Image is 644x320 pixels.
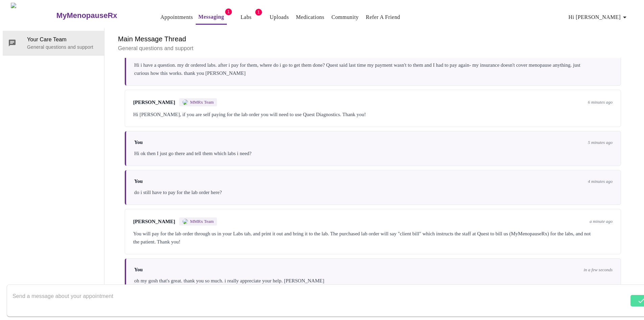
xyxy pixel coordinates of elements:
[134,61,613,77] div: Hi i have a question. my dr ordered labs. after i pay for them, where do i go to get them done? Q...
[270,13,289,22] a: Uploads
[183,219,188,224] img: MMRX
[133,230,613,246] div: You will pay for the lab order through us in your Labs tab, and print it out and bring it to the ...
[569,13,629,22] span: Hi [PERSON_NAME]
[11,3,55,28] img: MyMenopauseRx Logo
[27,44,99,50] p: General questions and support
[134,178,143,184] span: You
[255,9,262,16] span: 1
[332,13,359,22] a: Community
[56,11,117,20] h3: MyMenopauseRx
[134,140,143,145] span: You
[588,100,613,105] span: 6 minutes ago
[133,219,175,225] span: [PERSON_NAME]
[134,149,613,157] div: Hi ok then I just go there and tell them which labs i need?
[134,267,143,273] span: You
[183,100,188,105] img: MMRX
[588,179,613,184] span: 4 minutes ago
[190,100,214,105] span: MMRx Team
[240,13,252,22] a: Labs
[118,44,628,52] p: General questions and support
[225,8,232,15] span: 1
[293,10,327,24] button: Medications
[118,34,628,44] h6: Main Message Thread
[588,140,613,145] span: 5 minutes ago
[296,13,324,22] a: Medications
[55,4,144,27] a: MyMenopauseRx
[3,31,104,55] div: Your Care TeamGeneral questions and support
[198,12,224,22] a: Messaging
[235,10,257,24] button: Labs
[590,219,613,224] span: a minute ago
[566,10,631,24] button: Hi [PERSON_NAME]
[161,13,193,22] a: Appointments
[329,10,362,24] button: Community
[13,290,629,311] textarea: Send a message about your appointment
[27,36,99,44] span: Your Care Team
[366,13,400,22] a: Refer a Friend
[267,10,292,24] button: Uploads
[196,10,227,25] button: Messaging
[363,10,403,24] button: Refer a Friend
[134,188,613,196] div: do i still have to pay for the lab order here?
[133,100,175,105] span: [PERSON_NAME]
[190,219,214,224] span: MMRx Team
[158,10,196,24] button: Appointments
[133,110,613,119] div: Hi [PERSON_NAME], if you are self paying for the lab order you will need to use Quest Diagnostics...
[583,267,613,273] span: in a few seconds
[134,277,613,285] div: oh my gosh that's great. thank you so much. i really appreciate your help. [PERSON_NAME]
